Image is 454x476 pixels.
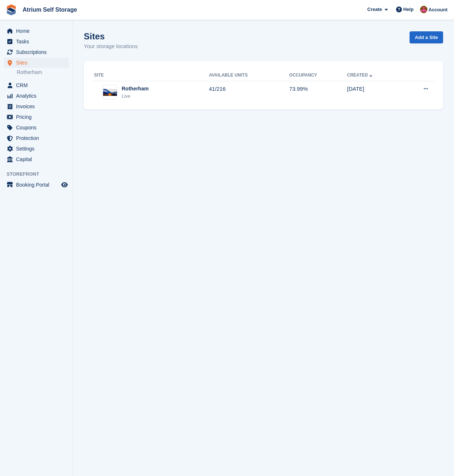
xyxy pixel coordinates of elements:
span: Protection [16,133,60,143]
td: 73.99% [289,81,347,104]
span: Pricing [16,112,60,122]
a: Preview store [60,180,69,189]
span: Sites [16,58,60,68]
span: Tasks [16,36,60,47]
td: 41/216 [209,81,289,104]
a: Add a Site [410,31,443,43]
p: Your storage locations [84,42,138,51]
th: Available Units [209,70,289,81]
a: Atrium Self Storage [20,4,80,16]
img: Mark Rhodes [420,6,427,13]
div: Live [122,93,149,100]
span: CRM [16,80,60,90]
a: menu [4,101,69,112]
span: Subscriptions [16,47,60,57]
a: menu [4,36,69,47]
a: menu [4,80,69,90]
a: menu [4,47,69,57]
h1: Sites [84,31,138,41]
a: menu [4,180,69,190]
a: menu [4,112,69,122]
a: menu [4,58,69,68]
span: Coupons [16,122,60,133]
img: Image of Rotherham site [103,89,117,96]
a: menu [4,144,69,154]
span: Create [367,6,382,13]
span: Help [403,6,414,13]
div: Rotherham [122,85,149,93]
span: Analytics [16,91,60,101]
td: [DATE] [347,81,403,104]
a: menu [4,26,69,36]
span: Account [428,6,447,13]
span: Home [16,26,60,36]
th: Site [93,70,209,81]
a: menu [4,154,69,164]
a: menu [4,91,69,101]
span: Storefront [7,171,73,178]
span: Booking Portal [16,180,60,190]
a: Created [347,73,374,78]
span: Settings [16,144,60,154]
span: Capital [16,154,60,164]
img: stora-icon-8386f47178a22dfd0bd8f6a31ec36ba5ce8667c1dd55bd0f319d3a0aa187defe.svg [6,4,17,15]
th: Occupancy [289,70,347,81]
a: menu [4,133,69,143]
span: Invoices [16,101,60,112]
a: menu [4,122,69,133]
a: Rotherham [17,69,69,76]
